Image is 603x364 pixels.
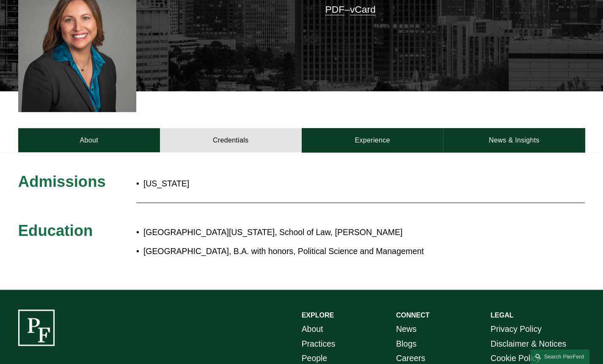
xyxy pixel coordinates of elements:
a: Privacy Policy [490,322,542,337]
p: [US_STATE] [143,176,349,191]
a: News [396,322,417,337]
span: Education [18,222,93,239]
a: Disclaimer & Notices [490,337,566,351]
a: News & Insights [443,128,585,153]
strong: CONNECT [396,312,430,319]
a: Search this site [530,349,589,364]
a: PDF [325,4,344,15]
a: About [18,128,160,153]
strong: LEGAL [490,312,513,319]
p: [GEOGRAPHIC_DATA][US_STATE], School of Law, [PERSON_NAME] [143,225,514,240]
a: Practices [302,337,336,351]
a: Experience [302,128,443,153]
span: Admissions [18,173,106,190]
a: Blogs [396,337,417,351]
strong: EXPLORE [302,312,334,319]
a: About [302,322,323,337]
a: Credentials [160,128,302,153]
p: [GEOGRAPHIC_DATA], B.A. with honors, Political Science and Management [143,244,514,259]
a: vCard [350,4,376,15]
